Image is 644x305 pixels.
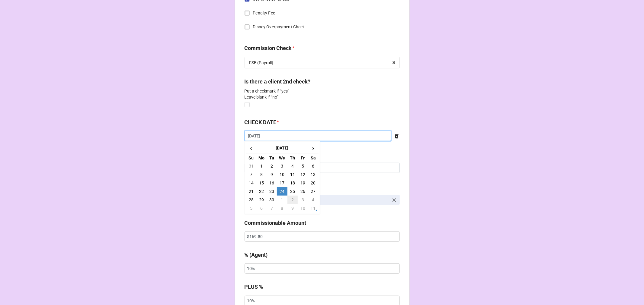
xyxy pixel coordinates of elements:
td: 16 [267,179,277,187]
td: 10 [277,170,287,179]
th: [DATE] [256,143,308,154]
input: Date [245,131,391,141]
span: › [308,143,318,153]
td: 7 [246,170,256,179]
td: 21 [246,187,256,196]
td: 4 [287,162,298,170]
p: Put a checkmark if “yes” Leave blank if “no” [245,88,400,100]
td: 19 [298,179,308,187]
span: ‹ [246,143,256,153]
th: We [277,153,287,162]
td: 7 [267,204,277,212]
span: Penalty Fee [253,10,275,16]
td: 25 [287,187,298,196]
td: 28 [246,196,256,204]
td: 8 [256,170,267,179]
td: 1 [256,162,267,170]
label: Commission Check [245,44,292,52]
td: 11 [287,170,298,179]
td: 1 [277,196,287,204]
td: 8 [277,204,287,212]
span: Disney Overpayment Check [253,24,305,30]
td: 26 [298,187,308,196]
td: 20 [308,179,318,187]
td: 6 [308,162,318,170]
td: 17 [277,179,287,187]
td: 14 [246,179,256,187]
td: 4 [308,196,318,204]
div: FSE (Payroll) [249,61,274,65]
td: 15 [256,179,267,187]
th: Tu [267,153,277,162]
td: 23 [267,187,277,196]
td: 10 [298,204,308,212]
th: Th [287,153,298,162]
label: Commissionable Amount [245,219,306,227]
td: 5 [246,204,256,212]
td: 2 [287,196,298,204]
td: 13 [308,170,318,179]
td: 3 [277,162,287,170]
label: % (Agent) [245,251,268,259]
td: 9 [287,204,298,212]
td: 27 [308,187,318,196]
td: 24 [277,187,287,196]
th: Su [246,153,256,162]
label: Is there a client 2nd check? [245,77,311,86]
td: 12 [298,170,308,179]
td: 29 [256,196,267,204]
td: 3 [298,196,308,204]
th: Fr [298,153,308,162]
td: 6 [256,204,267,212]
td: 31 [246,162,256,170]
td: 30 [267,196,277,204]
td: 18 [287,179,298,187]
label: PLUS % [245,283,263,291]
td: 2 [267,162,277,170]
td: 9 [267,170,277,179]
th: Mo [256,153,267,162]
td: 11 [308,204,318,212]
label: CHECK DATE [245,118,277,127]
th: Sa [308,153,318,162]
td: 22 [256,187,267,196]
td: 5 [298,162,308,170]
